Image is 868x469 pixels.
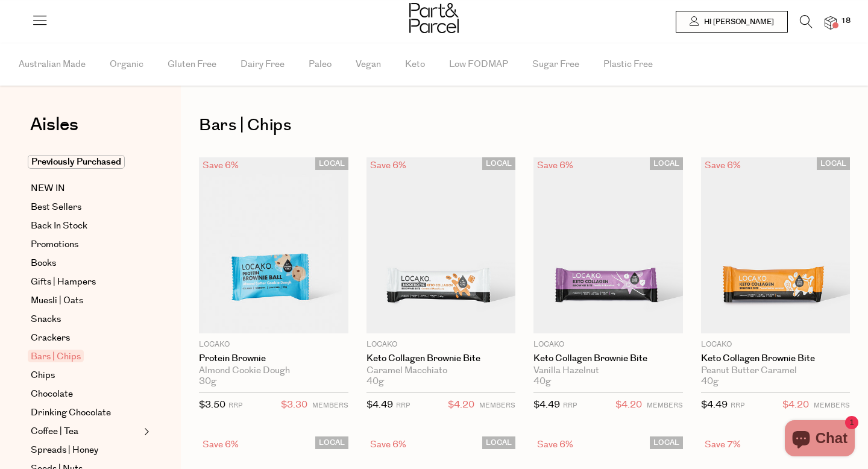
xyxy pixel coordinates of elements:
div: Save 7% [701,436,744,453]
span: Aisles [30,112,78,138]
small: MEMBERS [814,401,850,410]
small: RRP [731,401,744,410]
span: Best Sellers [31,200,81,215]
img: Part&Parcel [409,3,459,33]
div: Peanut Butter Caramel [701,365,851,376]
a: Gifts | Hampers [31,275,140,289]
span: Organic [110,43,143,86]
span: 40g [701,376,719,387]
div: Almond Cookie Dough [199,365,348,376]
div: Save 6% [199,436,242,453]
span: 40g [366,376,384,387]
img: Protein Brownie [199,157,348,333]
a: Previously Purchased [31,155,140,169]
a: Drinking Chocolate [31,406,140,420]
span: Gluten Free [168,43,216,86]
span: $4.20 [782,397,809,413]
p: Locako [533,339,683,350]
span: Gifts | Hampers [31,275,96,289]
span: 30g [199,376,216,387]
span: Dairy Free [241,43,285,86]
a: Chips [31,368,140,383]
span: LOCAL [650,436,683,449]
small: MEMBERS [647,401,683,410]
span: Previously Purchased [28,155,125,169]
span: Promotions [31,238,78,252]
span: Books [31,256,56,271]
div: Caramel Macchiato [366,365,516,376]
a: Chocolate [31,387,140,401]
span: $4.20 [448,397,474,413]
a: Coffee | Tea [31,424,140,439]
span: Bars | Chips [28,350,84,362]
a: Back In Stock [31,219,140,233]
span: Low FODMAP [449,43,508,86]
small: RRP [396,401,410,410]
div: Save 6% [701,157,744,174]
small: MEMBERS [312,401,348,410]
a: NEW IN [31,181,140,196]
span: Chips [31,368,55,383]
span: 40g [533,376,551,387]
a: Crackers [31,331,140,345]
span: 18 [838,16,854,27]
a: Keto Collagen Brownie Bite [533,353,683,364]
img: Keto Collagen Brownie Bite [533,157,683,333]
button: Expand/Collapse Coffee | Tea [141,424,149,439]
span: LOCAL [315,436,348,449]
span: Muesli | Oats [31,294,83,308]
span: Coffee | Tea [31,424,78,439]
span: LOCAL [315,157,348,170]
span: $3.30 [281,397,307,413]
small: RRP [563,401,577,410]
span: $3.50 [199,398,225,411]
div: Save 6% [366,436,410,453]
span: Keto [405,43,425,86]
p: Locako [366,339,516,350]
a: Muesli | Oats [31,294,140,308]
span: Australian Made [19,43,86,86]
span: $4.49 [701,398,728,411]
img: Keto Collagen Brownie Bite [701,157,851,333]
span: Paleo [309,43,332,86]
span: Snacks [31,312,61,327]
small: MEMBERS [479,401,515,410]
span: Spreads | Honey [31,443,98,458]
inbox-online-store-chat: Shopify online store chat [781,420,858,459]
div: Save 6% [533,157,577,174]
a: Spreads | Honey [31,443,140,458]
div: Save 6% [366,157,410,174]
img: Keto Collagen Brownie Bite [366,157,516,333]
span: Hi [PERSON_NAME] [701,17,774,27]
span: Drinking Chocolate [31,406,111,420]
span: Plastic Free [603,43,653,86]
div: Vanilla Hazelnut [533,365,683,376]
a: Snacks [31,312,140,327]
span: $4.20 [615,397,642,413]
span: LOCAL [482,157,515,170]
span: LOCAL [817,157,850,170]
div: Save 6% [199,157,242,174]
a: Aisles [30,116,78,146]
a: Books [31,256,140,271]
a: Best Sellers [31,200,140,215]
span: NEW IN [31,181,65,196]
span: Back In Stock [31,219,87,233]
a: Protein Brownie [199,353,348,364]
a: Promotions [31,238,140,252]
div: Save 6% [533,436,577,453]
p: Locako [701,339,851,350]
span: Vegan [356,43,381,86]
span: $4.49 [533,398,560,411]
span: LOCAL [482,436,515,449]
a: Keto Collagen Brownie Bite [366,353,516,364]
a: 18 [825,16,837,29]
h1: Bars | Chips [199,112,850,139]
a: Bars | Chips [31,350,140,364]
p: Locako [199,339,348,350]
span: Sugar Free [532,43,579,86]
span: $4.49 [366,398,393,411]
span: Crackers [31,331,70,345]
a: Keto Collagen Brownie Bite [701,353,851,364]
a: Hi [PERSON_NAME] [676,11,788,33]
